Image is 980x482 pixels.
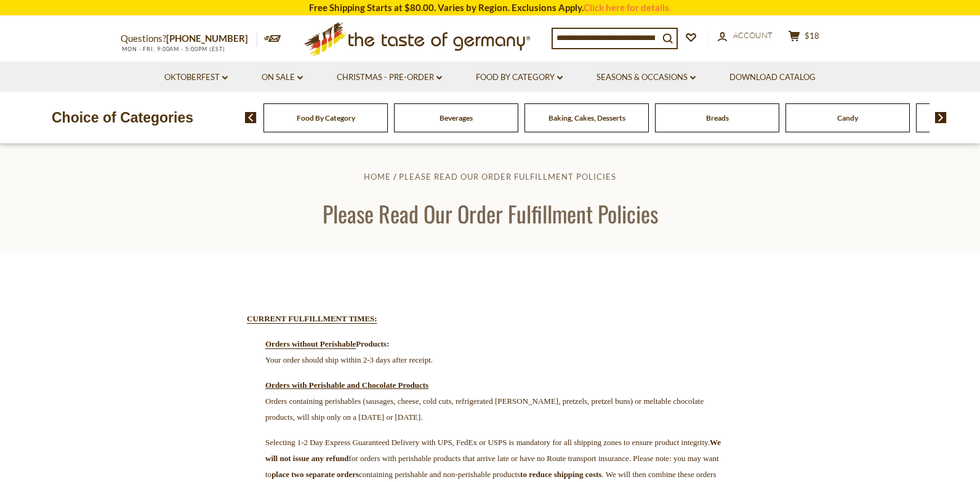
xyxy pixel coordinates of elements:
[364,172,391,182] a: Home
[729,71,816,84] a: Download Catalog
[805,31,819,41] span: $18
[476,71,563,84] a: Food By Category
[121,31,257,47] p: Questions?
[440,113,473,123] a: Beverages
[271,470,359,479] strong: place two separate orders
[548,113,625,123] a: Baking, Cakes, Desserts
[121,46,225,52] span: MON - FRI, 9:00AM - 5:00PM (EST)
[337,71,442,84] a: Christmas - PRE-ORDER
[166,33,248,44] a: [PHONE_NUMBER]
[935,112,947,123] img: next arrow
[596,71,696,84] a: Seasons & Occasions
[265,380,428,390] span: Orders with Perishable and Chocolate Products
[356,339,389,348] strong: Products:
[520,470,601,479] strong: to reduce shipping costs
[297,113,355,123] a: Food By Category
[399,172,616,182] a: Please Read Our Order Fulfillment Policies
[245,112,257,123] img: previous arrow
[785,30,822,46] button: $18
[837,113,858,123] a: Candy
[265,438,721,463] strong: We will not issue any refund
[584,2,671,13] a: Click here for details.
[265,396,704,422] span: Orders containing perishables (sausages, cheese, cold cuts, refrigerated [PERSON_NAME], pretzels,...
[262,71,303,84] a: On Sale
[733,30,773,40] span: Account
[265,339,356,348] strong: Orders without Perishable
[265,355,433,364] span: Your order should ship within 2-3 days after receipt.
[164,71,228,84] a: Oktoberfest
[706,113,729,123] a: Breads
[38,199,942,227] h1: Please Read Our Order Fulfillment Policies
[718,29,773,42] a: Account
[247,314,377,323] strong: CURRENT FULFILLMENT TIMES:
